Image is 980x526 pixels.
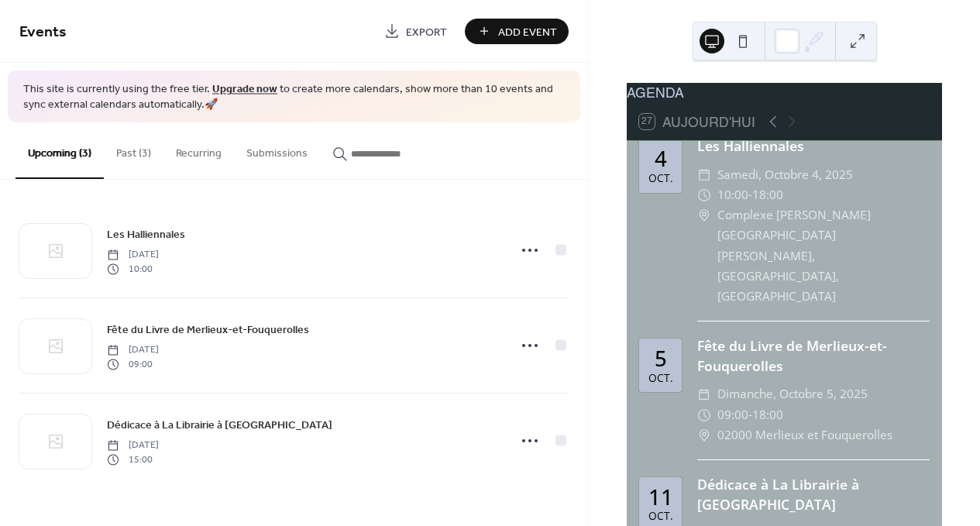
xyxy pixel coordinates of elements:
[697,165,711,185] div: ​
[748,185,752,205] span: -
[627,83,942,103] div: AGENDA
[212,79,277,100] a: Upgrade now
[697,335,930,376] div: Fête du Livre de Merlieux-et-Fouquerolles
[697,185,711,205] div: ​
[104,122,163,177] button: Past (3)
[717,205,930,307] span: Complexe [PERSON_NAME][GEOGRAPHIC_DATA][PERSON_NAME], [GEOGRAPHIC_DATA], [GEOGRAPHIC_DATA]
[717,425,892,445] span: 02000 Merlieux et Fouquerolles
[23,82,565,112] span: This site is currently using the free tier. to create more calendars, show more than 10 events an...
[717,165,853,185] span: samedi, octobre 4, 2025
[752,185,783,205] span: 18:00
[717,405,748,425] span: 09:00
[107,321,309,339] a: Fête du Livre de Merlieux-et-Fouquerolles
[697,205,711,225] div: ​
[107,227,185,243] span: Les Halliennales
[648,173,673,184] div: oct.
[697,384,711,404] div: ​
[234,122,320,177] button: Submissions
[107,225,185,243] a: Les Halliennales
[107,262,159,276] span: 10:00
[648,511,673,521] div: oct.
[697,136,930,156] div: Les Halliennales
[406,24,447,40] span: Export
[465,19,569,44] button: Add Event
[107,248,159,262] span: [DATE]
[107,418,332,434] span: Dédicace à La Librairie à [GEOGRAPHIC_DATA]
[697,474,930,515] div: Dédicace à La Librairie à [GEOGRAPHIC_DATA]
[717,185,748,205] span: 10:00
[748,405,752,425] span: -
[498,24,557,40] span: Add Event
[15,122,104,179] button: Upcoming (3)
[752,405,783,425] span: 18:00
[648,486,673,508] div: 11
[697,425,711,445] div: ​
[19,17,67,47] span: Events
[655,148,667,170] div: 4
[373,19,459,44] a: Export
[107,322,309,339] span: Fête du Livre de Merlieux-et-Fouquerolles
[107,452,159,466] span: 15:00
[107,343,159,357] span: [DATE]
[648,373,673,383] div: oct.
[163,122,234,177] button: Recurring
[107,416,332,434] a: Dédicace à La Librairie à [GEOGRAPHIC_DATA]
[717,384,868,404] span: dimanche, octobre 5, 2025
[655,348,667,370] div: 5
[107,357,159,371] span: 09:00
[107,438,159,452] span: [DATE]
[697,405,711,425] div: ​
